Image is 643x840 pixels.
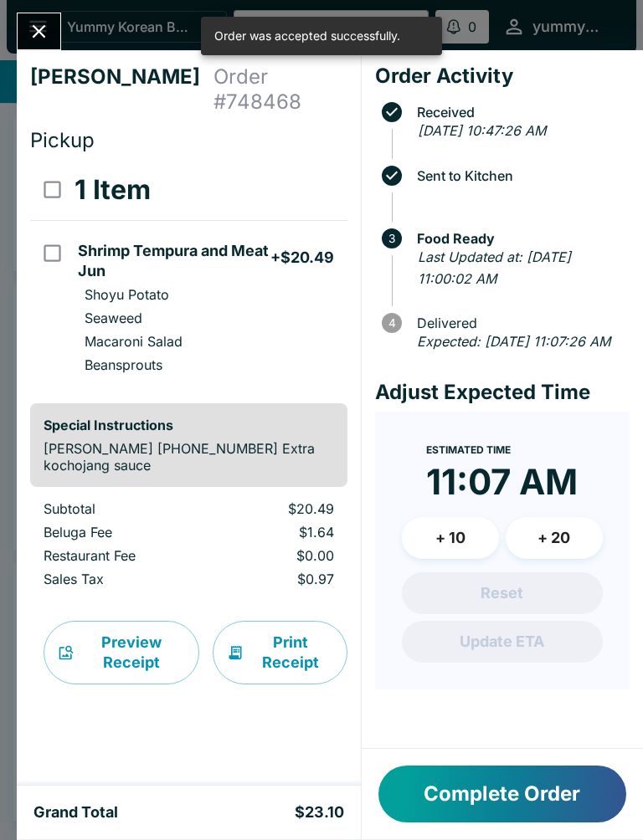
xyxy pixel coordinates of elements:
p: Sales Tax [44,571,194,587]
span: Delivered [409,315,630,330]
button: Print Receipt [213,621,347,684]
button: + 20 [506,517,603,559]
button: + 10 [402,517,499,559]
h5: Shrimp Tempura and Meat Jun [78,241,270,281]
h5: $23.10 [295,802,344,822]
h3: 1 Item [75,173,151,207]
h5: Grand Total [33,802,118,822]
em: [DATE] 10:47:26 AM [418,122,546,139]
p: $1.64 [221,524,333,540]
button: Close [18,13,60,49]
text: 4 [388,316,395,330]
span: Received [409,105,630,120]
p: Beansprouts [85,356,162,373]
p: Restaurant Fee [44,547,194,564]
h4: [PERSON_NAME] [30,64,213,115]
p: Shoyu Potato [85,286,169,303]
h4: Adjust Expected Time [375,380,630,405]
button: Complete Order [378,766,626,822]
p: $0.00 [221,547,333,564]
span: Estimated Time [426,443,511,456]
p: $20.49 [221,500,333,517]
p: Seaweed [85,310,142,326]
span: Food Ready [409,231,630,246]
div: Order was accepted successfully. [214,22,400,50]
h6: Special Instructions [44,417,334,433]
p: Macaroni Salad [85,333,183,350]
p: [PERSON_NAME] [PHONE_NUMBER] Extra kochojang sauce [44,440,334,474]
em: Expected: [DATE] 11:07:26 AM [417,333,610,350]
p: $0.97 [221,571,333,587]
text: 3 [388,232,395,245]
time: 11:07 AM [426,460,578,504]
table: orders table [30,500,347,594]
h4: Order Activity [375,64,630,89]
p: Beluga Fee [44,524,194,540]
table: orders table [30,160,347,390]
span: Pickup [30,128,95,152]
p: Subtotal [44,500,194,517]
span: Sent to Kitchen [409,168,630,183]
h5: + $20.49 [270,248,334,268]
em: Last Updated at: [DATE] 11:00:02 AM [418,248,571,287]
h4: Order # 748468 [213,64,347,115]
button: Preview Receipt [44,621,199,684]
